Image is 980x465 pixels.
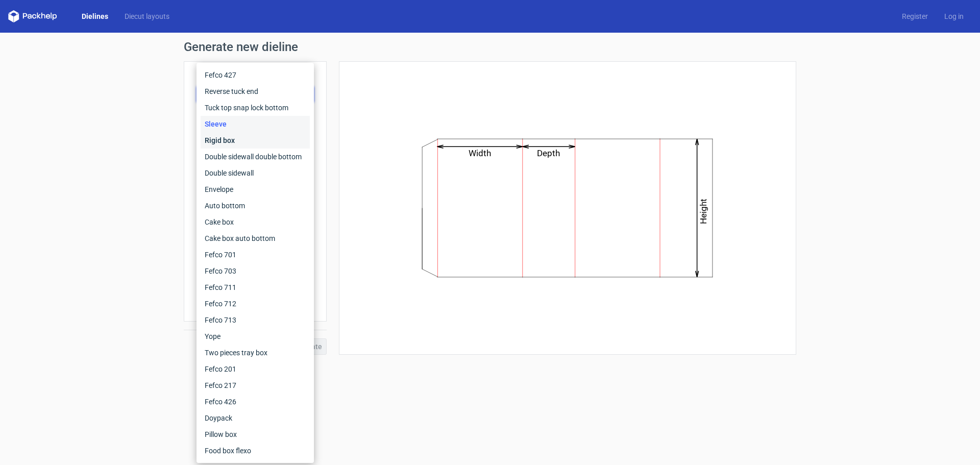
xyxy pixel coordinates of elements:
div: Rigid box [201,132,310,149]
div: Two pieces tray box [201,345,310,361]
div: Auto bottom [201,198,310,214]
a: Dielines [73,11,116,21]
div: Fefco 426 [201,394,310,410]
div: Pillow box [201,426,310,443]
div: Cake box auto bottom [201,230,310,247]
a: Diecut layouts [116,11,178,21]
text: Depth [537,148,560,158]
div: Cake box [201,214,310,230]
h1: Generate new dieline [184,41,796,53]
a: Log in [936,11,972,21]
div: Fefco 703 [201,263,310,279]
div: Food box flexo [201,443,310,459]
div: Fefco 201 [201,361,310,377]
div: Fefco 711 [201,279,310,296]
div: Fefco 427 [201,67,310,83]
div: Doypack [201,410,310,426]
div: Double sidewall [201,165,310,181]
div: Tuck top snap lock bottom [201,100,310,116]
a: Register [894,11,936,21]
text: Height [699,199,709,224]
div: Fefco 712 [201,296,310,312]
div: Fefco 701 [201,247,310,263]
div: Envelope [201,181,310,198]
div: Fefco 217 [201,377,310,394]
div: Reverse tuck end [201,83,310,100]
text: Width [469,148,492,158]
div: Sleeve [201,116,310,132]
div: Double sidewall double bottom [201,149,310,165]
div: Yope [201,328,310,345]
div: Fefco 713 [201,312,310,328]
